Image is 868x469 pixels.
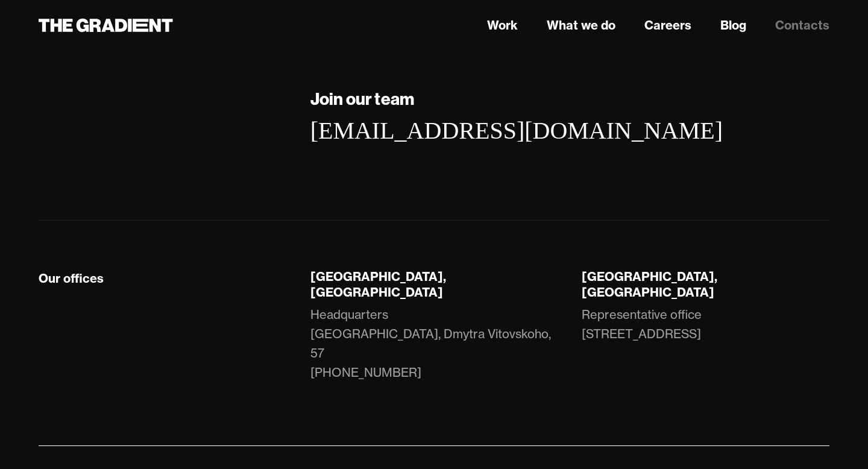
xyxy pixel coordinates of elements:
[487,16,518,34] a: Work
[310,88,415,109] strong: Join our team
[310,363,421,382] a: [PHONE_NUMBER]
[775,16,829,34] a: Contacts
[582,305,702,324] div: Representative office
[310,324,558,363] a: [GEOGRAPHIC_DATA], Dmytra Vitovskoho, 57
[644,16,691,34] a: Careers
[310,117,723,144] a: [EMAIL_ADDRESS][DOMAIN_NAME]
[720,16,746,34] a: Blog
[582,324,829,344] a: [STREET_ADDRESS]
[547,16,615,34] a: What we do
[582,269,717,300] strong: [GEOGRAPHIC_DATA], [GEOGRAPHIC_DATA]
[310,305,388,324] div: Headquarters
[39,271,104,286] div: Our offices
[310,269,558,300] div: [GEOGRAPHIC_DATA], [GEOGRAPHIC_DATA]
